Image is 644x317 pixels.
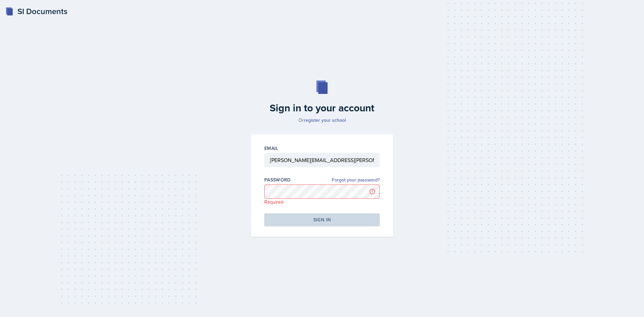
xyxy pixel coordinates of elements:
[264,199,380,205] p: Required
[264,145,278,152] label: Email
[5,5,67,17] a: SI Documents
[264,213,380,226] button: Sign in
[247,102,397,114] h2: Sign in to your account
[264,176,291,183] label: Password
[332,176,380,183] a: Forgot your password?
[264,153,380,167] input: Email
[313,216,331,223] div: Sign in
[304,117,346,123] a: register your school
[247,117,397,123] p: Or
